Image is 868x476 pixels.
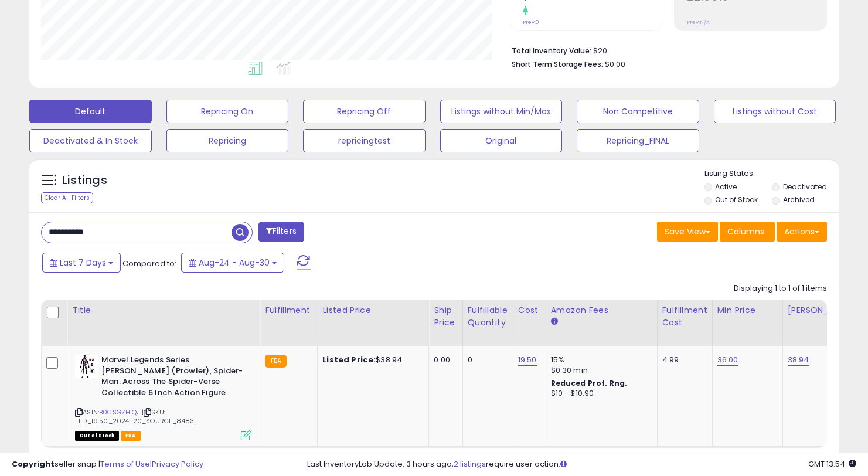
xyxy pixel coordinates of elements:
[777,222,827,242] button: Actions
[12,459,203,470] div: seller snap | |
[717,354,738,366] a: 36.00
[714,100,836,123] button: Listings without Cost
[29,129,152,152] button: Deactivated & In Stock
[307,459,856,470] div: Last InventoryLab Update: 3 hours ago, require user action.
[605,59,625,70] span: $0.00
[265,355,287,368] small: FBA
[512,46,591,56] b: Total Inventory Value:
[440,129,563,152] button: Original
[808,458,856,470] span: 2025-09-7 13:54 GMT
[29,100,152,123] button: Default
[551,389,648,399] div: $10 - $10.90
[577,100,699,123] button: Non Competitive
[783,182,827,192] label: Deactivated
[788,304,857,317] div: [PERSON_NAME]
[75,431,119,441] span: All listings that are currently out of stock and unavailable for purchase on Amazon
[41,192,93,203] div: Clear All Filters
[62,172,107,189] h5: Listings
[783,195,815,205] label: Archived
[42,253,121,273] button: Last 7 Days
[687,19,710,26] small: Prev: N/A
[166,129,289,152] button: Repricing
[704,168,839,179] p: Listing States:
[166,100,289,123] button: Repricing On
[322,304,424,317] div: Listed Price
[265,304,312,317] div: Fulfillment
[720,222,775,242] button: Columns
[717,304,778,317] div: Min Price
[199,257,270,268] span: Aug-24 - Aug-30
[734,283,827,294] div: Displaying 1 to 1 of 1 items
[788,354,809,366] a: 38.94
[454,458,486,470] a: 2 listings
[152,458,203,470] a: Privacy Policy
[75,355,98,378] img: 416JTuxNduL._SL40_.jpg
[657,222,718,242] button: Save View
[468,304,508,329] div: Fulfillable Quantity
[551,365,648,376] div: $0.30 min
[434,304,457,329] div: Ship Price
[551,304,652,317] div: Amazon Fees
[72,304,255,317] div: Title
[181,253,284,273] button: Aug-24 - Aug-30
[75,407,194,425] span: | SKU: EED_19.50_20241120_SOURCE_8483
[518,304,541,317] div: Cost
[551,378,628,388] b: Reduced Prof. Rng.
[440,100,563,123] button: Listings without Min/Max
[322,354,376,365] b: Listed Price:
[512,43,818,57] li: $20
[99,407,140,417] a: B0CSGZH1QJ
[577,129,699,152] button: Repricing_FINAL
[727,226,764,237] span: Columns
[12,458,55,470] strong: Copyright
[322,355,420,365] div: $38.94
[75,355,251,439] div: ASIN:
[523,19,539,26] small: Prev: 0
[468,355,504,365] div: 0
[121,431,141,441] span: FBA
[122,258,176,269] span: Compared to:
[60,257,106,268] span: Last 7 Days
[303,129,426,152] button: repricingtest
[662,304,707,329] div: Fulfillment Cost
[512,59,603,69] b: Short Term Storage Fees:
[551,317,558,327] small: Amazon Fees.
[662,355,703,365] div: 4.99
[518,354,537,366] a: 19.50
[100,458,150,470] a: Terms of Use
[551,355,648,365] div: 15%
[303,100,426,123] button: Repricing Off
[715,195,758,205] label: Out of Stock
[101,355,244,401] b: Marvel Legends Series [PERSON_NAME] (Prowler), Spider-Man: Across The Spider-Verse Collectible 6 ...
[434,355,453,365] div: 0.00
[715,182,737,192] label: Active
[258,222,304,242] button: Filters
